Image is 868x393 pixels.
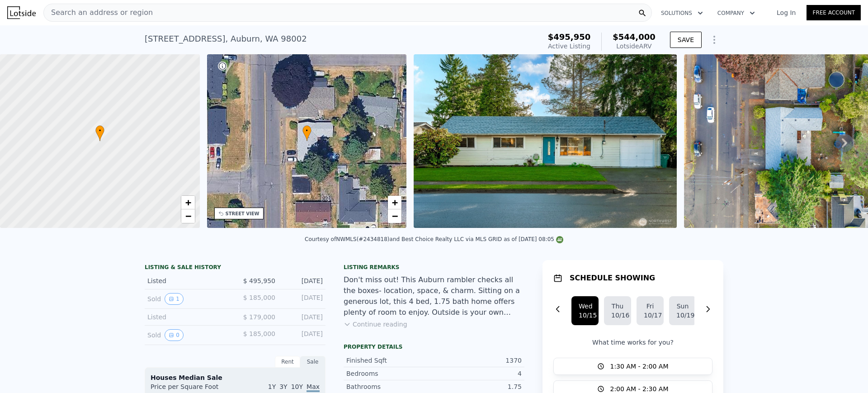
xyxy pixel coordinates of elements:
button: 1:30 AM - 2:00 AM [553,358,712,375]
span: $ 495,950 [243,277,275,284]
div: Listed [147,276,228,285]
span: Max [307,383,320,392]
div: Bedrooms [346,369,434,378]
a: Log In [766,8,807,17]
span: $495,950 [548,32,591,42]
div: 1.75 [434,382,522,391]
div: Sold [147,329,228,341]
div: Thu [611,302,624,311]
span: − [392,210,398,222]
div: 10/17 [644,311,656,320]
div: 10/19 [676,311,689,320]
button: Solutions [654,5,710,21]
div: 10/15 [579,311,591,320]
div: [STREET_ADDRESS] , Auburn , WA 98002 [145,33,307,45]
span: $ 179,000 [243,313,275,321]
span: 3Y [279,383,287,390]
span: − [185,210,191,222]
a: Zoom out [181,209,195,223]
a: Zoom in [181,196,195,209]
div: [DATE] [283,313,323,322]
div: • [95,125,104,141]
div: Sale [300,356,325,368]
span: Active Listing [548,43,590,50]
div: Property details [344,343,524,350]
div: [DATE] [283,276,323,285]
button: View historical data [165,293,184,305]
div: Rent [275,356,300,368]
button: Continue reading [344,320,407,329]
img: Sale: 169855371 Parcel: 98021793 [414,54,676,228]
a: Zoom in [388,196,401,209]
div: [DATE] [283,293,323,305]
div: • [302,125,311,141]
button: Wed10/15 [571,296,599,325]
div: Houses Median Sale [151,373,320,382]
span: $ 185,000 [243,294,275,301]
span: $ 185,000 [243,330,275,337]
button: Company [710,5,762,21]
span: Search an address or region [44,7,153,18]
span: 1Y [268,383,276,390]
p: What time works for you? [553,338,712,347]
div: Bathrooms [346,382,434,391]
span: + [392,197,398,208]
button: Thu10/16 [604,296,631,325]
a: Free Account [807,5,861,20]
img: NWMLS Logo [556,236,563,243]
div: Fri [644,302,656,311]
div: 10/16 [611,311,624,320]
div: 4 [434,369,522,378]
div: Listed [147,313,228,322]
div: Sun [676,302,689,311]
div: LISTING & SALE HISTORY [145,264,325,273]
div: Don't miss out! This Auburn rambler checks all the boxes- location, space, & charm. Sitting on a ... [344,275,524,318]
span: • [95,127,104,135]
div: [DATE] [283,329,323,341]
div: 1370 [434,356,522,365]
button: SAVE [670,32,702,48]
span: • [302,127,311,135]
span: 10Y [291,383,303,390]
span: $544,000 [613,32,656,42]
span: + [185,197,191,208]
div: Finished Sqft [346,356,434,365]
div: Wed [579,302,591,311]
div: Courtesy of NWMLS (#2434818) and Best Choice Realty LLC via MLS GRID as of [DATE] 08:05 [305,236,563,242]
button: View historical data [165,329,184,341]
button: Sun10/19 [669,296,696,325]
div: STREET VIEW [226,210,259,217]
span: 1:30 AM - 2:00 AM [610,362,668,371]
a: Zoom out [388,209,401,223]
div: Listing remarks [344,264,524,271]
div: Lotside ARV [613,42,656,51]
button: Show Options [705,31,723,49]
div: Sold [147,293,228,305]
img: Lotside [7,6,36,19]
button: Fri10/17 [637,296,664,325]
h1: SCHEDULE SHOWING [570,273,655,284]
